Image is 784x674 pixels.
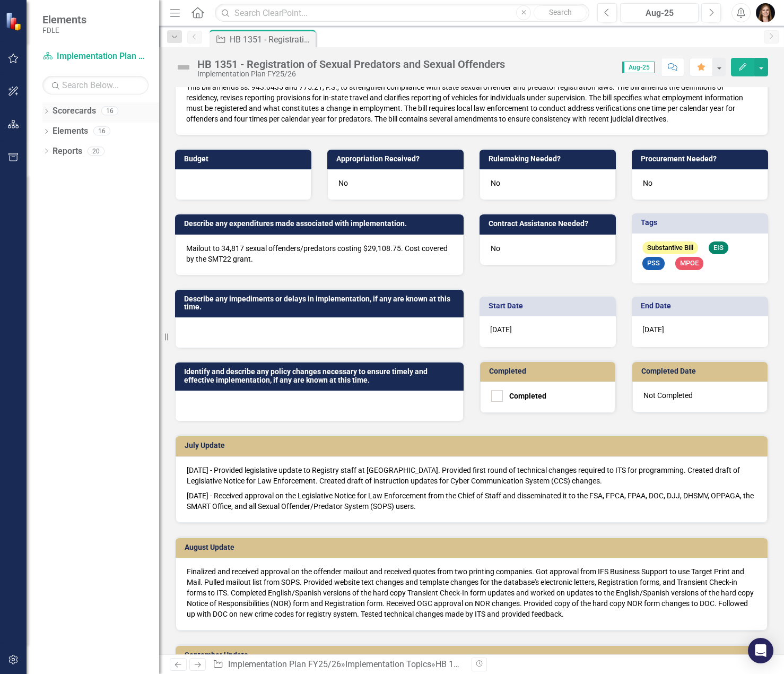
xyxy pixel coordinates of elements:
[101,107,118,116] div: 16
[185,442,762,450] h3: July Update
[42,76,149,94] input: Search Below...
[215,4,589,22] input: Search ClearPoint...
[641,302,763,310] h3: End Date
[756,3,775,22] img: Heather Faulkner
[435,659,678,669] div: HB 1351 - Registration of Sexual Predators and Sexual Offenders
[42,13,86,26] span: Elements
[184,220,458,228] h3: Describe any expenditures made associated with implementation.
[230,33,313,46] div: HB 1351 - Registration of Sexual Predators and Sexual Offenders
[709,241,728,255] span: EIS
[187,488,756,512] p: [DATE] - Received approval on the Legislative Notice for Law Enforcement from the Chief of Staff ...
[185,651,762,659] h3: September Update
[336,155,458,163] h3: Appropriation Received?
[642,241,698,255] span: Substantive Bill
[88,146,104,155] div: 20
[184,155,306,163] h3: Budget
[175,59,192,76] img: Not Defined
[197,58,505,70] div: HB 1351 - Registration of Sexual Predators and Sexual Offenders
[185,543,762,551] h3: August Update
[53,125,88,137] a: Elements
[632,382,768,412] div: Not Completed
[675,257,703,270] span: MPOE
[53,105,96,117] a: Scorecards
[345,659,431,669] a: Implementation Topics
[642,257,665,270] span: PSS
[534,5,587,20] button: Search
[187,465,756,488] p: [DATE] - Provided legislative update to Registry staff at [GEOGRAPHIC_DATA]. Provided first round...
[184,368,458,384] h3: Identify and describe any policy changes necessary to ensure timely and effective implementation,...
[549,8,572,16] span: Search
[53,145,82,158] a: Reports
[490,325,512,334] span: [DATE]
[491,244,500,253] span: No
[489,302,611,310] h3: Start Date
[338,179,348,187] span: No
[748,638,773,663] div: Open Intercom Messenger
[42,50,149,63] a: Implementation Plan FY25/26
[643,179,652,187] span: No
[622,62,655,73] span: Aug-25
[642,325,664,334] span: [DATE]
[186,82,757,124] p: This bill amends ss. 943.0435 and 775.21, F.S., to strengthen compliance with state sexual offend...
[641,367,762,375] h3: Completed Date
[491,179,500,187] span: No
[213,659,464,671] div: » »
[93,127,110,136] div: 16
[620,3,699,22] button: Aug-25
[624,7,695,20] div: Aug-25
[489,155,611,163] h3: Rulemaking Needed?
[184,295,458,312] h3: Describe any impediments or delays in implementation, if any are known at this time.
[641,219,763,227] h3: Tags
[489,367,610,375] h3: Completed
[187,566,756,619] p: Finalized and received approval on the offender mailout and received quotes from two printing com...
[197,70,505,78] div: Implementation Plan FY25/26
[489,220,611,228] h3: Contract Assistance Needed?
[5,12,24,31] img: ClearPoint Strategy
[228,659,341,669] a: Implementation Plan FY25/26
[641,155,763,163] h3: Procurement Needed?
[42,26,86,34] small: FDLE
[186,243,452,264] p: Mailout to 34,817 sexual offenders/predators costing $29,108.75. Cost covered by the SMT22 grant.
